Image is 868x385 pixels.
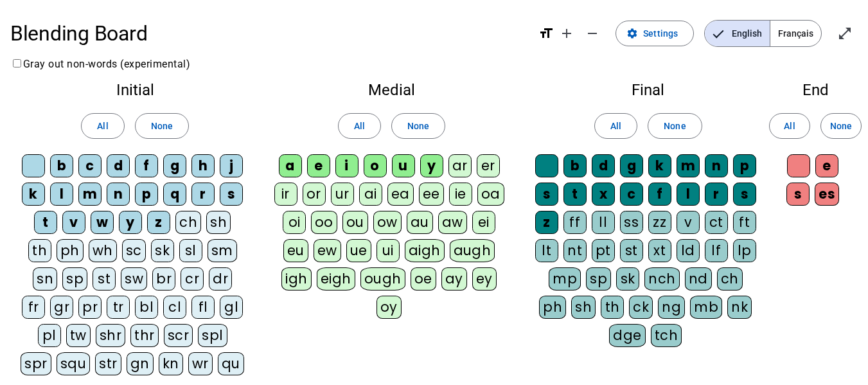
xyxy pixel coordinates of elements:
div: e [307,154,330,177]
div: s [786,183,810,206]
div: f [135,154,158,177]
span: None [407,118,429,134]
button: All [769,113,810,139]
span: None [664,118,686,134]
div: j [220,154,243,177]
div: t [563,183,587,206]
div: es [815,183,839,206]
div: nk [727,296,752,319]
div: tr [107,296,130,319]
div: nch [644,267,680,291]
div: ee [419,183,444,206]
span: None [830,118,852,134]
div: ph [57,239,84,262]
div: ir [274,183,297,206]
div: b [563,154,587,177]
div: ur [331,183,354,206]
div: scr [164,324,193,347]
span: Settings [643,26,678,41]
div: or [303,183,326,206]
div: ew [314,239,341,262]
div: g [620,154,643,177]
div: oi [283,211,306,234]
div: r [191,183,215,206]
button: Decrease font size [580,21,605,46]
div: z [147,211,170,234]
div: str [95,352,121,375]
div: zz [648,211,671,234]
div: s [733,183,756,206]
div: st [93,267,116,291]
div: tch [651,324,682,347]
div: l [677,183,700,206]
div: h [191,154,215,177]
div: wr [188,352,213,375]
div: e [815,154,838,177]
div: nt [563,239,587,262]
h2: Initial [21,82,249,98]
div: z [535,211,558,234]
span: All [784,118,795,134]
mat-button-toggle-group: Language selection [704,20,822,47]
div: sl [179,239,202,262]
div: eigh [317,267,355,291]
h2: Medial [270,82,513,98]
div: gn [127,352,154,375]
div: ph [539,296,566,319]
button: All [338,113,381,139]
span: None [151,118,173,134]
div: sw [121,267,147,291]
div: sh [206,211,231,234]
button: None [391,113,445,139]
div: fr [22,296,45,319]
div: lf [705,239,728,262]
div: sk [616,267,639,291]
div: d [107,154,130,177]
div: ei [472,211,495,234]
div: wh [89,239,117,262]
div: igh [281,267,312,291]
button: None [135,113,189,139]
div: th [28,239,51,262]
mat-icon: remove [585,26,600,41]
div: gr [50,296,73,319]
mat-icon: format_size [538,26,554,41]
div: ou [342,211,368,234]
div: pt [592,239,615,262]
div: ie [449,183,472,206]
div: k [22,183,45,206]
div: p [135,183,158,206]
div: n [705,154,728,177]
div: a [279,154,302,177]
div: ng [658,296,685,319]
div: ld [677,239,700,262]
div: ss [620,211,643,234]
div: ch [717,267,743,291]
div: shr [96,324,126,347]
div: ui [376,239,400,262]
div: fl [191,296,215,319]
label: Gray out non-words (experimental) [10,58,190,70]
div: ct [705,211,728,234]
div: v [62,211,85,234]
mat-icon: add [559,26,574,41]
div: x [592,183,615,206]
div: g [163,154,186,177]
div: o [364,154,387,177]
div: br [152,267,175,291]
button: None [820,113,862,139]
div: kn [159,352,183,375]
div: aw [438,211,467,234]
h1: Blending Board [10,13,528,54]
div: oe [411,267,436,291]
div: ll [592,211,615,234]
div: sp [62,267,87,291]
span: All [354,118,365,134]
h2: End [783,82,847,98]
div: ft [733,211,756,234]
div: au [407,211,433,234]
span: All [97,118,108,134]
div: sk [151,239,174,262]
div: b [50,154,73,177]
div: ue [346,239,371,262]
